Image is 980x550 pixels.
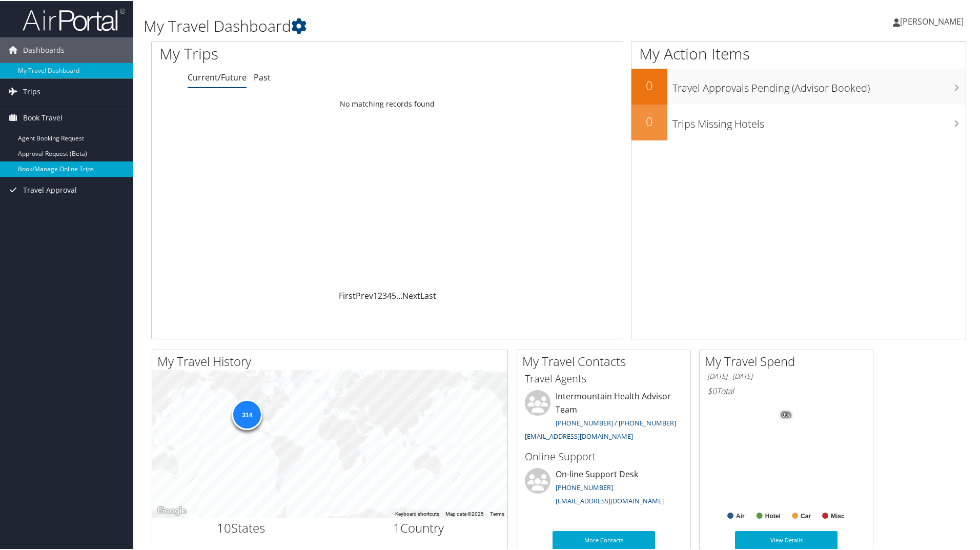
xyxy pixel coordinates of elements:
span: Trips [23,78,40,104]
span: … [396,289,402,300]
span: Travel Approval [23,176,77,202]
h1: My Action Items [631,42,966,64]
a: 0Trips Missing Hotels [631,104,966,139]
span: [PERSON_NAME] [900,15,964,26]
h1: My Travel Dashboard [144,14,697,36]
h3: Online Support [525,449,683,463]
span: 10 [217,518,231,535]
text: Car [801,512,811,519]
img: airportal-logo.png [23,7,125,31]
h3: Travel Agents [525,371,683,385]
span: $0 [707,384,717,396]
a: Terms (opens in new tab) [490,510,504,516]
img: Google [155,503,189,517]
text: Hotel [765,512,781,519]
h2: States [160,518,322,536]
h6: Total [707,384,865,396]
a: Past [254,71,271,82]
a: 0Travel Approvals Pending (Advisor Booked) [631,68,966,104]
span: Book Travel [23,104,63,130]
a: [PHONE_NUMBER] [556,482,613,491]
td: No matching records found [152,94,623,112]
h2: 0 [631,112,667,129]
a: View Details [735,530,838,548]
li: On-line Support Desk [520,467,688,509]
h2: My Travel Contacts [522,352,690,369]
a: First [339,289,356,300]
a: Prev [356,289,373,300]
h2: Country [338,518,500,536]
tspan: 0% [782,411,790,417]
a: [EMAIL_ADDRESS][DOMAIN_NAME] [525,431,633,440]
h6: [DATE] - [DATE] [707,371,865,380]
text: Misc [831,512,845,519]
button: Keyboard shortcuts [395,510,439,517]
h2: My Travel History [157,352,507,369]
a: Open this area in Google Maps (opens a new window) [155,503,189,517]
li: Intermountain Health Advisor Team [520,389,688,444]
h2: 0 [631,76,667,93]
a: 1 [373,289,378,300]
a: [PERSON_NAME] [893,5,974,36]
a: [PHONE_NUMBER] / [PHONE_NUMBER] [556,417,676,426]
span: Map data ©2025 [445,510,484,516]
div: 314 [232,398,262,429]
h3: Trips Missing Hotels [672,111,966,130]
h1: My Trips [159,42,419,64]
span: 1 [393,518,400,535]
a: More Contacts [553,530,655,548]
span: Dashboards [23,36,65,62]
h2: My Travel Spend [705,352,873,369]
a: 5 [392,289,396,300]
a: 3 [382,289,387,300]
a: 4 [387,289,392,300]
a: Next [402,289,420,300]
a: 2 [378,289,382,300]
a: Last [420,289,436,300]
text: Air [736,512,745,519]
a: [EMAIL_ADDRESS][DOMAIN_NAME] [556,495,664,504]
h3: Travel Approvals Pending (Advisor Booked) [672,75,966,94]
a: Current/Future [188,71,247,82]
